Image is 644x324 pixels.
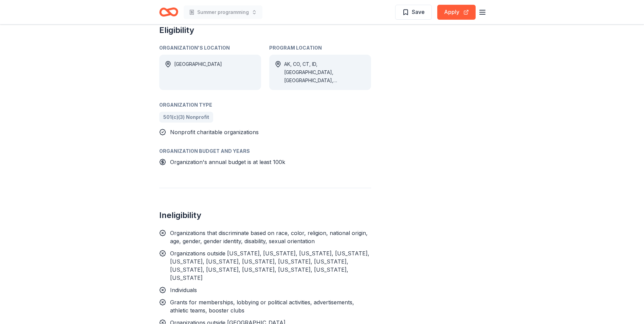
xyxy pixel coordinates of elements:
a: Home [159,4,178,20]
div: [GEOGRAPHIC_DATA] [174,60,222,85]
div: AK, CO, CT, ID, [GEOGRAPHIC_DATA], [GEOGRAPHIC_DATA], [GEOGRAPHIC_DATA], [GEOGRAPHIC_DATA], [GEOG... [284,60,366,85]
a: 501(c)(3) Nonprofit [159,112,213,123]
span: Individuals [170,287,197,293]
div: Organization Type [159,101,371,109]
span: Grants for memberships, lobbying or political activities, advertisements, athletic teams, booster... [170,299,354,314]
div: Organization's Location [159,44,261,52]
button: Apply [437,5,476,20]
span: Save [412,7,425,16]
span: Organizations outside [US_STATE], [US_STATE], [US_STATE], [US_STATE], [US_STATE], [US_STATE], [US... [170,250,369,281]
span: 501(c)(3) Nonprofit [163,113,209,121]
span: Organization's annual budget is at least 100k [170,159,285,165]
h2: Eligibility [159,25,371,36]
button: Summer programming [184,5,262,19]
button: Save [395,5,432,20]
h2: Ineligibility [159,210,371,221]
span: Summer programming [197,8,249,16]
div: Organization Budget And Years [159,147,371,155]
span: Organizations that discriminate based on race, color, religion, national origin, age, gender, gen... [170,230,368,245]
span: Nonprofit charitable organizations [170,129,259,136]
div: Program Location [269,44,371,52]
